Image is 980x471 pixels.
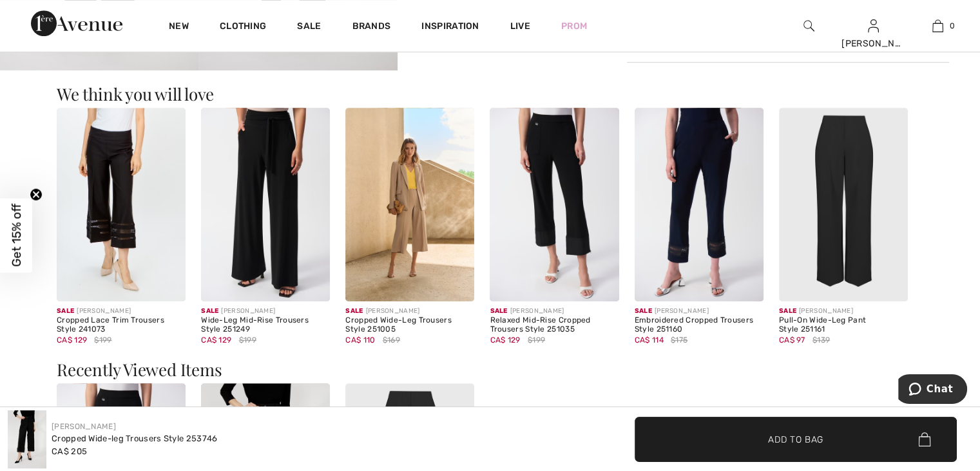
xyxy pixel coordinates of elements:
[528,334,545,346] span: $199
[635,108,764,301] img: Embroidered Cropped Trousers Style 251160
[635,307,652,315] span: Sale
[918,432,930,446] img: Bag.svg
[779,316,908,334] div: Pull-On Wide-Leg Pant Style 251161
[57,307,74,315] span: Sale
[345,108,474,301] img: Cropped Wide-Leg Trousers Style 251005
[52,432,217,445] div: Cropped Wide-leg Trousers Style 253746
[803,18,814,34] img: search the website
[868,19,879,32] a: Sign In
[57,361,923,378] h3: Recently Viewed Items
[345,316,474,334] div: Cropped Wide-Leg Trousers Style 251005
[932,18,943,34] img: My Bag
[490,307,507,315] span: Sale
[950,20,955,32] span: 0
[383,334,400,346] span: $169
[201,307,218,315] span: Sale
[906,18,969,34] a: 0
[201,108,330,301] img: Wide-Leg Mid-Rise Trousers Style 251249
[345,336,375,345] span: CA$ 110
[421,21,479,34] span: Inspiration
[635,417,957,462] button: Add to Bag
[490,336,520,345] span: CA$ 129
[510,19,530,33] a: Live
[57,306,186,316] div: [PERSON_NAME]
[779,108,908,301] img: Pull-On Wide-Leg Pant Style 251161
[490,316,619,334] div: Relaxed Mid-Rise Cropped Trousers Style 251035
[898,374,967,406] iframe: Opens a widget where you can chat to one of our agents
[57,86,923,103] h3: We think you will love
[57,336,87,345] span: CA$ 129
[8,410,46,468] img: Cropped Wide-Leg Trousers Style 253746
[841,37,905,50] div: [PERSON_NAME]
[57,108,186,301] img: Cropped Lace Trim Trousers Style 241073
[635,316,764,334] div: Embroidered Cropped Trousers Style 251160
[201,316,330,334] div: Wide-Leg Mid-Rise Trousers Style 251249
[671,334,687,346] span: $175
[201,306,330,316] div: [PERSON_NAME]
[779,307,796,315] span: Sale
[635,306,764,316] div: [PERSON_NAME]
[490,108,619,301] img: Relaxed Mid-Rise Cropped Trousers Style 251035
[779,306,908,316] div: [PERSON_NAME]
[201,336,231,345] span: CA$ 129
[345,307,363,315] span: Sale
[345,306,474,316] div: [PERSON_NAME]
[31,10,122,36] img: 1ère Avenue
[220,21,266,34] a: Clothing
[9,204,24,267] span: Get 15% off
[768,432,823,446] span: Add to Bag
[561,19,587,33] a: Prom
[635,336,664,345] span: CA$ 114
[812,334,830,346] span: $139
[868,18,879,34] img: My Info
[490,306,619,316] div: [PERSON_NAME]
[297,21,321,34] a: Sale
[169,21,189,34] a: New
[239,334,256,346] span: $199
[94,334,111,346] span: $199
[52,446,87,456] span: CA$ 205
[352,21,391,34] a: Brands
[779,336,805,345] span: CA$ 97
[30,188,43,201] button: Close teaser
[57,316,186,334] div: Cropped Lace Trim Trousers Style 241073
[52,422,116,431] a: [PERSON_NAME]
